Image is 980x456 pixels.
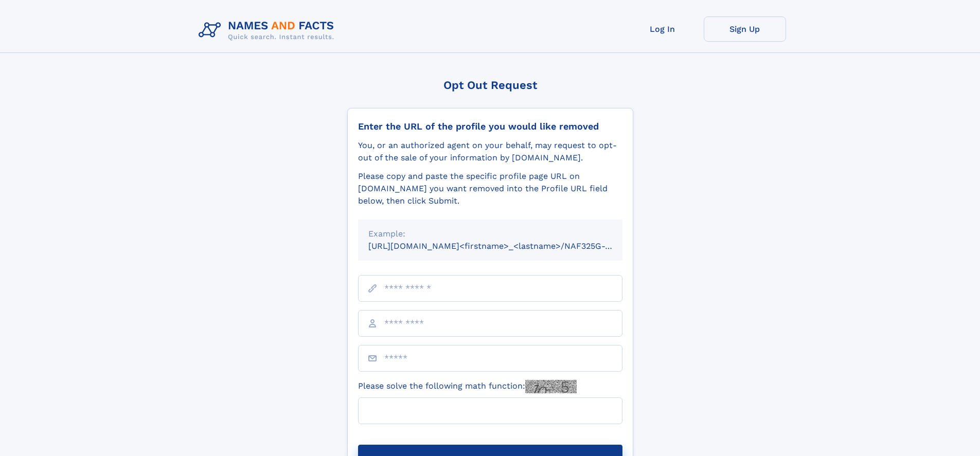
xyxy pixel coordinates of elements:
[368,228,612,240] div: Example:
[194,16,343,44] img: Logo Names and Facts
[358,139,622,164] div: You, or an authorized agent on your behalf, may request to opt-out of the sale of your informatio...
[621,16,704,42] a: Log In
[368,241,642,251] small: [URL][DOMAIN_NAME]<firstname>_<lastname>/NAF325G-xxxxxxxx
[358,121,622,132] div: Enter the URL of the profile you would like removed
[358,170,622,207] div: Please copy and paste the specific profile page URL on [DOMAIN_NAME] you want removed into the Pr...
[704,16,786,42] a: Sign Up
[347,79,633,92] div: Opt Out Request
[358,380,577,393] label: Please solve the following math function:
